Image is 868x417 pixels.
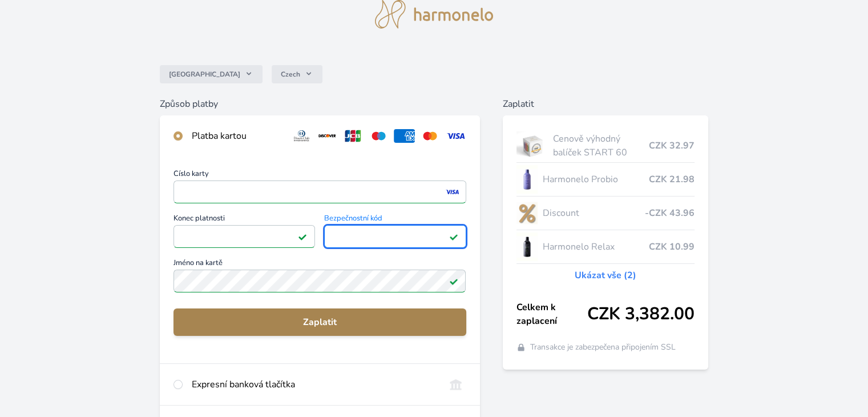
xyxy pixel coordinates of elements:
img: Platné pole [449,232,458,241]
img: visa [445,187,460,197]
div: Expresní banková tlačítka [192,378,435,391]
img: CLEAN_PROBIO_se_stinem_x-lo.jpg [516,165,538,194]
span: CZK 10.99 [649,240,695,254]
iframe: Iframe pro bezpečnostní kód [329,228,461,244]
div: Platba kartou [192,129,282,143]
img: mc.svg [419,129,441,143]
h6: Zaplatit [503,97,708,111]
a: Ukázat vše (2) [575,268,636,282]
span: Konec platnosti [173,215,315,225]
span: Czech [281,70,300,79]
img: Platné pole [298,232,307,241]
img: amex.svg [394,129,415,143]
img: start.jpg [516,131,549,160]
iframe: Iframe pro číslo karty [179,184,461,200]
input: Jméno na kartěPlatné pole [173,270,466,292]
span: -CZK 43.96 [645,206,695,220]
img: diners.svg [291,129,312,143]
img: discover.svg [317,129,338,143]
span: Číslo karty [173,170,466,181]
button: Zaplatit [173,308,466,336]
span: Jméno na kartě [173,259,466,270]
span: Discount [542,206,644,220]
button: Czech [272,65,322,83]
span: Cenově výhodný balíček START 60 [553,132,648,159]
img: onlineBanking_CZ.svg [445,378,466,391]
span: CZK 32.97 [649,139,695,153]
img: jcb.svg [342,129,364,143]
h6: Způsob platby [160,97,479,111]
span: Bezpečnostní kód [324,215,466,225]
img: discount-lo.png [516,199,538,227]
img: CLEAN_RELAX_se_stinem_x-lo.jpg [516,232,538,261]
span: Harmonelo Probio [542,173,648,186]
span: Celkem k zaplacení [516,300,587,328]
img: visa.svg [445,129,466,143]
span: [GEOGRAPHIC_DATA] [169,70,240,79]
span: CZK 3,382.00 [587,304,695,324]
img: Platné pole [449,276,458,286]
button: [GEOGRAPHIC_DATA] [160,65,263,83]
span: Harmonelo Relax [542,240,648,254]
span: CZK 21.98 [649,173,695,186]
iframe: Iframe pro datum vypršení platnosti [179,228,310,244]
span: Transakce je zabezpečena připojením SSL [530,342,676,353]
img: maestro.svg [368,129,389,143]
span: Zaplatit [183,315,457,329]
